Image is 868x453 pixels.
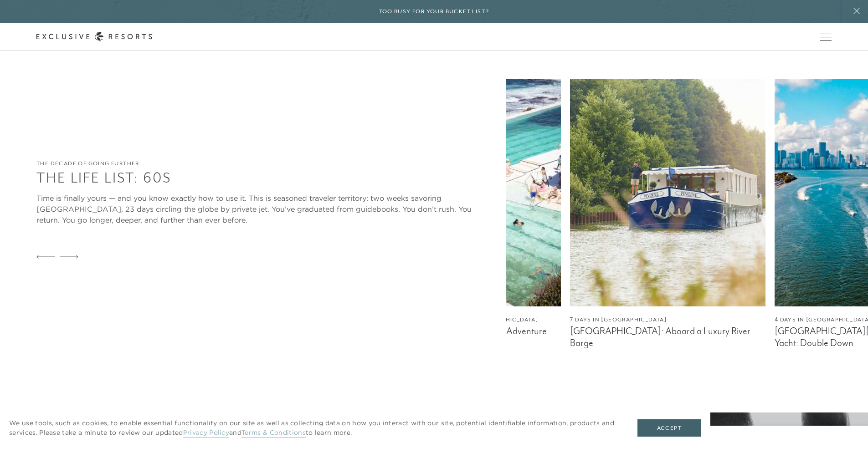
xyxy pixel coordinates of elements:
[9,418,619,438] p: We use tools, such as cookies, to enable essential functionality on our site as well as collectin...
[637,419,701,437] button: Accept
[820,34,832,40] button: Open navigation
[570,316,765,324] figcaption: 7 Days In [GEOGRAPHIC_DATA]
[36,193,497,225] div: Time is finally yours — and you know exactly how to use it. This is seasoned traveler territory: ...
[570,326,765,348] figcaption: [GEOGRAPHIC_DATA]: Aboard a Luxury River Barge
[379,7,489,16] h6: Too busy for your bucket list?
[36,159,497,168] h6: The Decade of Going Further
[241,428,306,438] a: Terms & Conditions
[183,428,229,438] a: Privacy Policy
